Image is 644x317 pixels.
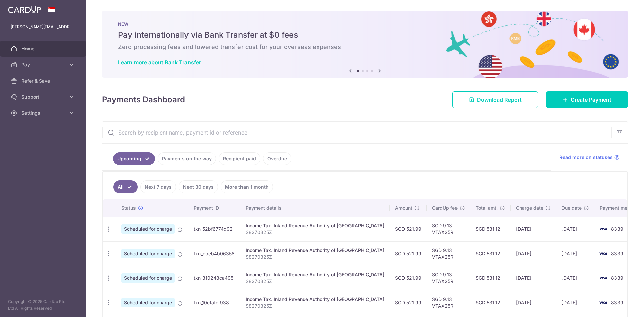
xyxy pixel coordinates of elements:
span: 8339 [611,275,623,281]
div: Income Tax. Inland Revenue Authority of [GEOGRAPHIC_DATA] [246,247,384,254]
p: [PERSON_NAME][EMAIL_ADDRESS][DOMAIN_NAME] [11,23,75,30]
td: [DATE] [556,266,594,290]
td: SGD 531.12 [470,241,511,266]
a: Create Payment [546,91,628,108]
td: [DATE] [556,290,594,315]
a: Next 30 days [179,180,218,193]
th: Payment details [240,199,390,217]
img: Bank transfer banner [102,11,628,78]
img: Bank Card [596,274,610,282]
td: SGD 521.99 [390,290,427,315]
span: Scheduled for charge [121,224,175,234]
span: Support [21,94,66,100]
td: txn_cbeb4b06358 [188,241,240,266]
p: NEW [118,21,612,27]
td: SGD 521.99 [390,241,427,266]
a: Upcoming [113,152,155,165]
span: Amount [395,205,412,211]
span: Scheduled for charge [121,273,175,283]
span: Home [21,45,66,52]
span: Scheduled for charge [121,298,175,307]
span: Charge date [516,205,543,211]
a: More than 1 month [221,180,273,193]
td: SGD 9.13 VTAX25R [427,290,470,315]
td: [DATE] [511,241,556,266]
td: SGD 9.13 VTAX25R [427,266,470,290]
img: Bank Card [596,299,610,307]
td: [DATE] [511,217,556,241]
span: Refer & Save [21,77,66,84]
td: [DATE] [511,266,556,290]
a: All [113,180,138,193]
td: SGD 531.12 [470,217,511,241]
td: SGD 531.12 [470,290,511,315]
a: Recipient paid [219,152,260,165]
a: Read more on statuses [559,154,620,161]
span: Settings [21,110,66,116]
p: S8270325Z [246,254,384,260]
td: SGD 9.13 VTAX25R [427,241,470,266]
td: txn_310248ca495 [188,266,240,290]
a: Download Report [452,91,538,108]
td: SGD 521.99 [390,217,427,241]
div: Income Tax. Inland Revenue Authority of [GEOGRAPHIC_DATA] [246,296,384,303]
a: Overdue [263,152,291,165]
span: 8339 [611,251,623,256]
a: Payments on the way [158,152,216,165]
span: Read more on statuses [559,154,613,161]
td: txn_10cfafcf938 [188,290,240,315]
span: Scheduled for charge [121,249,175,258]
input: Search by recipient name, payment id or reference [102,122,611,143]
h4: Payments Dashboard [102,94,185,106]
div: Income Tax. Inland Revenue Authority of [GEOGRAPHIC_DATA] [246,271,384,278]
span: Due date [561,205,582,211]
span: Create Payment [571,96,611,104]
th: Payment ID [188,199,240,217]
span: 8339 [611,226,623,232]
span: 8339 [611,300,623,305]
td: txn_52bf6774d92 [188,217,240,241]
img: Bank Card [596,250,610,258]
span: Status [121,205,136,211]
td: [DATE] [556,241,594,266]
h5: Pay internationally via Bank Transfer at $0 fees [118,30,612,40]
span: CardUp fee [432,205,458,211]
h6: Zero processing fees and lowered transfer cost for your overseas expenses [118,43,612,51]
img: Bank Card [596,225,610,233]
a: Next 7 days [140,180,176,193]
span: Pay [21,61,66,68]
td: SGD 9.13 VTAX25R [427,217,470,241]
a: Learn more about Bank Transfer [118,59,201,66]
td: [DATE] [511,290,556,315]
img: CardUp [8,5,41,13]
p: S8270325Z [246,303,384,309]
div: Income Tax. Inland Revenue Authority of [GEOGRAPHIC_DATA] [246,222,384,229]
td: SGD 521.99 [390,266,427,290]
td: [DATE] [556,217,594,241]
td: SGD 531.12 [470,266,511,290]
span: Total amt. [476,205,498,211]
p: S8270325Z [246,229,384,236]
span: Download Report [477,96,522,104]
p: S8270325Z [246,278,384,285]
